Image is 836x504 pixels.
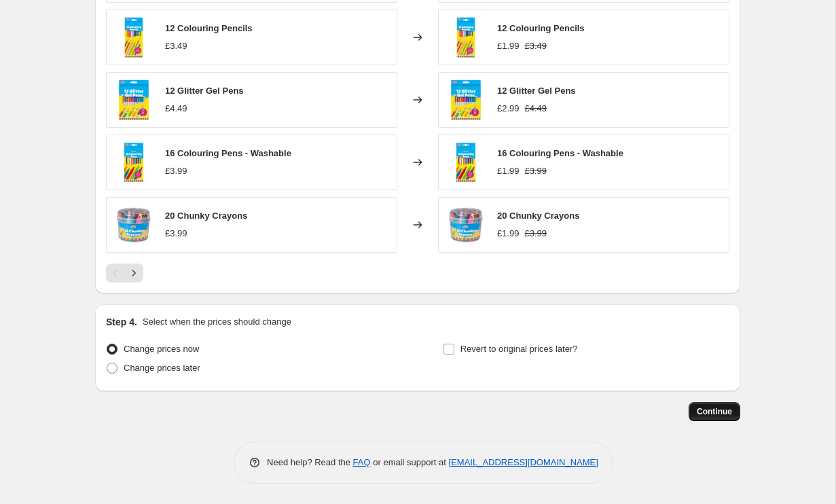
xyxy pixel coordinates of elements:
[449,457,598,467] a: [EMAIL_ADDRESS][DOMAIN_NAME]
[165,211,247,221] span: 20 Chunky Crayons
[113,79,154,120] img: VQfZyH2B_78dcfbde-cd7e-410d-9794-fe232850dc65_80x.jpg
[446,142,486,183] img: ms7fZJYx_68801535-ef8f-4fd2-a727-0c2cd95f307f_80x.jpg
[106,264,143,283] nav: Pagination
[497,164,520,178] div: £1.99
[143,315,291,329] p: Select when the prices should change
[165,164,187,178] div: £3.99
[124,363,200,373] span: Change prices later
[497,227,520,240] div: £1.99
[697,406,732,417] span: Continue
[446,79,486,120] img: VQfZyH2B_78dcfbde-cd7e-410d-9794-fe232850dc65_80x.jpg
[525,102,547,115] strike: £4.49
[124,264,143,283] button: Next
[497,23,585,33] span: 12 Colouring Pencils
[124,344,199,354] span: Change prices now
[525,39,547,53] strike: £3.49
[497,211,579,221] span: 20 Chunky Crayons
[497,86,576,96] span: 12 Glitter Gel Pens
[165,102,187,115] div: £4.49
[353,457,371,467] a: FAQ
[165,227,187,240] div: £3.99
[497,39,520,53] div: £1.99
[446,204,486,245] img: VIL3a0sd_eeb98ad9-8887-46cf-988a-312009d93758_80x.jpg
[165,39,187,53] div: £3.49
[689,402,740,421] button: Continue
[165,23,253,33] span: 12 Colouring Pencils
[371,457,449,467] span: or email support at
[497,148,623,158] span: 16 Colouring Pens - Washable
[267,457,353,467] span: Need help? Read the
[113,204,154,245] img: VIL3a0sd_eeb98ad9-8887-46cf-988a-312009d93758_80x.jpg
[113,142,154,183] img: ms7fZJYx_68801535-ef8f-4fd2-a727-0c2cd95f307f_80x.jpg
[165,86,244,96] span: 12 Glitter Gel Pens
[525,227,547,240] strike: £3.99
[525,164,547,178] strike: £3.99
[113,17,154,58] img: 9aRKrvLn_921dbac1-fca3-42f0-93c6-6dac8f6974a8_80x.jpg
[446,17,486,58] img: 9aRKrvLn_921dbac1-fca3-42f0-93c6-6dac8f6974a8_80x.jpg
[165,148,291,158] span: 16 Colouring Pens - Washable
[106,315,137,329] h2: Step 4.
[460,344,578,354] span: Revert to original prices later?
[497,102,520,115] div: £2.99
